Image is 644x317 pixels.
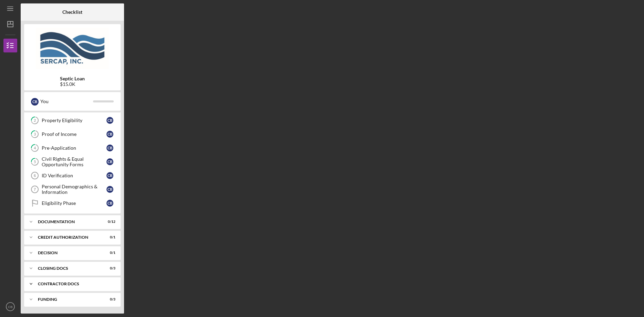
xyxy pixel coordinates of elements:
tspan: 5 [34,160,36,164]
div: 0 / 12 [103,220,115,224]
div: ID Verification [42,173,106,178]
div: Decision [38,251,98,255]
a: 5Civil Rights & Equal Opportunity FormsCB [28,155,117,169]
div: C B [106,145,113,151]
a: 2Property EligibilityCB [28,113,117,127]
div: 0 / 1 [103,251,115,255]
div: 0 / 1 [103,235,115,239]
div: Proof of Income [42,131,106,137]
div: Documentation [38,220,98,224]
div: You [40,96,93,107]
tspan: 2 [34,118,36,123]
div: C B [106,158,113,165]
tspan: 4 [34,146,36,150]
b: Checklist [62,9,82,15]
div: CREDIT AUTHORIZATION [38,235,98,239]
a: 7Personal Demographics & InformationCB [28,182,117,196]
div: C B [106,200,113,207]
div: C B [106,131,113,138]
div: Property Eligibility [42,118,106,123]
div: Civil Rights & Equal Opportunity Forms [42,156,106,167]
div: C B [31,98,39,106]
div: C B [106,186,113,193]
div: Pre-Application [42,145,106,151]
a: 4Pre-ApplicationCB [28,141,117,155]
div: Funding [38,297,98,301]
div: C B [106,117,113,124]
tspan: 7 [34,187,36,191]
div: CLOSING DOCS [38,266,98,270]
img: Product logo [24,28,121,69]
div: 0 / 3 [103,297,115,301]
div: Contractor Docs [38,282,112,286]
button: CB [3,300,17,314]
div: C B [106,172,113,179]
tspan: 3 [34,132,36,137]
text: CB [8,305,12,309]
a: 6ID VerificationCB [28,169,117,182]
div: Personal Demographics & Information [42,184,106,195]
div: $15.0K [60,81,85,87]
tspan: 6 [34,174,36,178]
a: 3Proof of IncomeCB [28,127,117,141]
div: 0 / 3 [103,266,115,270]
b: Septic Loan [60,76,85,81]
div: Eligibility Phase [42,200,106,206]
a: Eligibility PhaseCB [28,196,117,210]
